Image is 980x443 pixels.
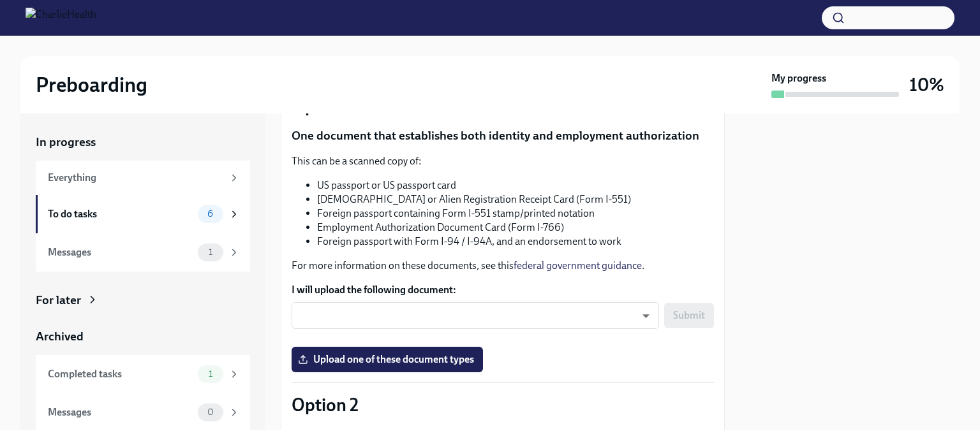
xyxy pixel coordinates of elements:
[200,209,221,219] span: 6
[317,192,714,207] li: [DEMOGRAPHIC_DATA] or Alien Registration Receipt Card (Form I-551)
[317,178,714,192] li: US passport or US passport card
[48,367,193,381] div: Completed tasks
[301,353,474,366] span: Upload one of these document types
[36,72,147,98] h2: Preboarding
[292,347,483,372] label: Upload one of these document types
[514,259,642,272] a: federal government guidance
[36,393,250,432] a: Messages0
[26,8,96,28] img: CharlieHealth
[36,195,250,233] a: To do tasks6
[292,127,714,144] p: One document that establishes both identity and employment authorization
[317,235,714,249] li: Foreign passport with Form I-94 / I-94A, and an endorsement to work
[36,161,250,195] a: Everything
[36,292,250,309] a: For later
[48,171,223,185] div: Everything
[292,302,659,329] div: ​
[771,71,826,85] strong: My progress
[201,369,220,379] span: 1
[48,207,193,221] div: To do tasks
[36,355,250,393] a: Completed tasks1
[36,233,250,272] a: Messages1
[200,407,221,417] span: 0
[36,134,250,150] a: In progress
[317,207,714,221] li: Foreign passport containing Form I-551 stamp/printed notation
[48,405,193,419] div: Messages
[48,245,193,259] div: Messages
[292,283,714,297] label: I will upload the following document:
[292,393,714,416] p: Option 2
[317,221,714,235] li: Employment Authorization Document Card (Form I-766)
[36,292,81,309] div: For later
[292,154,714,168] p: This can be a scanned copy of:
[292,259,714,273] p: For more information on these documents, see this .
[36,328,250,345] a: Archived
[909,73,944,96] h3: 10%
[201,247,220,257] span: 1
